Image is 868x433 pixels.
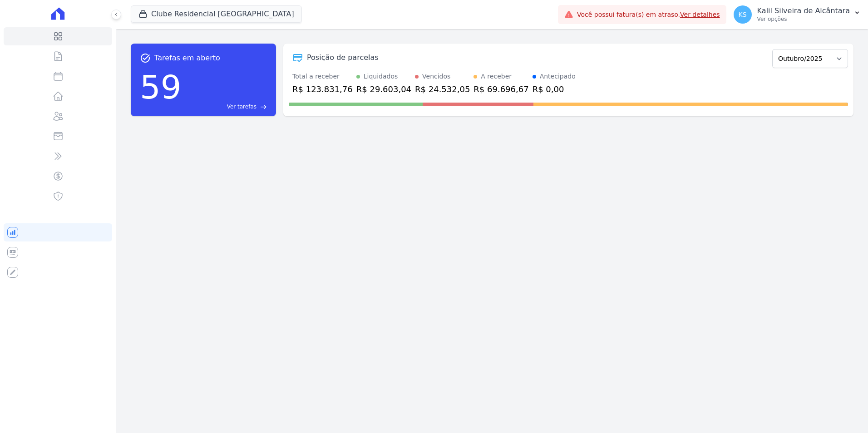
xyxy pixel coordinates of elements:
button: Clube Residencial [GEOGRAPHIC_DATA] [131,5,302,23]
a: Ver detalhes [680,11,720,18]
div: Posição de parcelas [307,52,379,63]
span: Ver tarefas [227,103,256,111]
span: east [260,103,267,110]
div: R$ 24.532,05 [415,83,470,95]
div: 59 [140,64,182,111]
div: R$ 69.696,67 [473,83,528,95]
span: Você possui fatura(s) em atraso. [577,10,720,20]
div: Liquidados [364,72,398,81]
div: R$ 123.831,76 [292,83,353,95]
a: Ver tarefas east [185,103,267,111]
span: task_alt [140,53,151,64]
div: R$ 0,00 [533,83,576,95]
span: KS [739,11,747,18]
p: Ver opções [757,15,850,23]
div: Vencidos [422,72,450,81]
div: Total a receber [292,72,353,81]
span: Tarefas em aberto [154,53,220,64]
div: R$ 29.603,04 [356,83,411,95]
p: Kalil Silveira de Alcântara [757,6,850,15]
button: KS Kalil Silveira de Alcântara Ver opções [726,2,868,27]
div: A receber [481,72,512,81]
div: Antecipado [540,72,576,81]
